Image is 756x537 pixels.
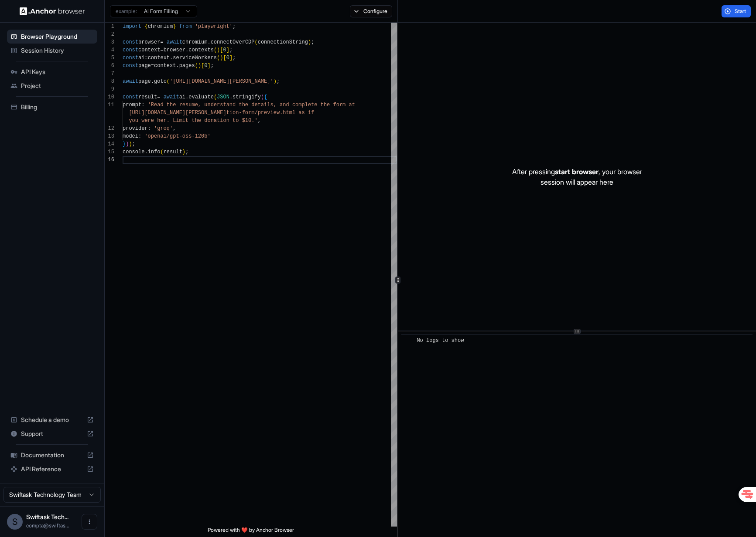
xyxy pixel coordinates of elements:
[7,65,97,79] div: API Keys
[105,125,114,132] div: 12
[226,55,229,61] span: 0
[151,78,154,84] span: .
[173,55,217,61] span: serviceWorkers
[274,78,277,84] span: )
[123,78,138,84] span: await
[167,39,182,45] span: await
[211,39,255,45] span: connectOverCDP
[7,100,97,114] div: Billing
[123,24,141,30] span: import
[129,141,132,147] span: )
[722,5,751,17] button: Start
[21,451,83,459] span: Documentation
[182,149,185,155] span: )
[204,63,207,69] span: 0
[735,8,747,15] span: Start
[160,47,163,53] span: =
[201,63,204,69] span: [
[105,93,114,101] div: 10
[123,141,126,147] span: }
[105,78,114,85] div: 8
[154,63,176,69] span: context
[311,39,314,45] span: ;
[164,149,182,155] span: result
[26,522,69,529] span: compta@swiftask.ai
[7,448,97,462] div: Documentation
[350,5,392,17] button: Configure
[555,167,599,176] span: start browser
[138,78,151,84] span: page
[129,110,226,116] span: [URL][DOMAIN_NAME][PERSON_NAME]
[144,133,210,139] span: 'openai/gpt-oss-120b'
[179,24,192,30] span: from
[220,47,223,53] span: [
[160,39,163,45] span: =
[148,55,170,61] span: context
[167,78,170,84] span: (
[164,94,179,100] span: await
[214,94,217,100] span: (
[21,32,94,41] span: Browser Playground
[21,68,94,76] span: API Keys
[207,63,210,69] span: ]
[138,39,160,45] span: browser
[105,46,114,54] div: 4
[129,118,257,124] span: you were her. Limit the donation to $10.'
[185,149,188,155] span: ;
[198,63,201,69] span: )
[138,133,141,139] span: :
[7,514,23,530] div: S
[123,55,138,61] span: const
[195,24,233,30] span: 'playwright'
[105,70,114,78] div: 7
[105,30,114,38] div: 2
[148,149,161,155] span: info
[7,30,97,44] div: Browser Playground
[208,527,294,537] span: Powered with ❤️ by Anchor Browser
[105,38,114,46] div: 3
[7,44,97,57] div: Session History
[188,94,214,100] span: evaluate
[148,102,305,108] span: 'Read the resume, understand the details, and comp
[217,55,220,61] span: (
[261,94,264,100] span: (
[105,140,114,148] div: 14
[123,47,138,53] span: const
[223,47,226,53] span: 0
[157,94,160,100] span: =
[132,141,135,147] span: ;
[255,39,258,45] span: (
[123,39,138,45] span: const
[217,47,220,53] span: )
[229,94,233,100] span: .
[220,55,223,61] span: )
[148,125,151,132] span: :
[144,149,147,155] span: .
[160,149,163,155] span: (
[7,413,97,427] div: Schedule a demo
[223,55,226,61] span: [
[512,166,642,187] p: After pressing , your browser session will appear here
[170,78,274,84] span: '[URL][DOMAIN_NAME][PERSON_NAME]'
[138,55,144,61] span: ai
[154,78,167,84] span: goto
[188,47,214,53] span: contexts
[154,125,173,132] span: 'groq'
[7,427,97,441] div: Support
[164,47,185,53] span: browser
[21,415,83,424] span: Schedule a demo
[229,55,233,61] span: ]
[233,24,236,30] span: ;
[179,63,195,69] span: pages
[308,39,311,45] span: )
[148,24,173,30] span: chromium
[21,429,83,438] span: Support
[21,465,83,473] span: API Reference
[105,132,114,140] div: 13
[123,125,148,132] span: provider
[82,514,97,530] button: Open menu
[207,39,210,45] span: .
[105,156,114,164] div: 16
[277,78,280,84] span: ;
[170,55,173,61] span: .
